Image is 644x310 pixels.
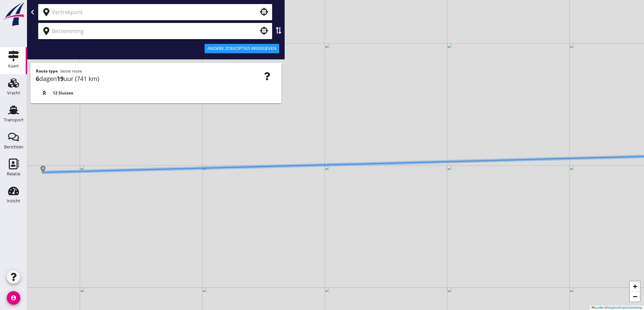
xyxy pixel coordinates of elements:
[630,281,640,291] a: Zoom in
[592,306,604,309] a: Leaflet
[40,166,46,172] img: Marker
[207,45,277,52] div: Andere zoekopties weergeven
[7,199,20,203] div: Inzicht
[36,68,58,74] strong: Route type
[605,306,605,309] span: |
[57,75,64,83] strong: 19
[53,90,73,96] span: 12 Sluizen
[36,74,276,83] div: dagen uur (741 km)
[7,91,20,95] div: Vracht
[590,306,644,310] div: © ©
[630,291,640,302] a: Zoom out
[633,292,637,301] span: −
[61,68,82,74] span: beste route
[633,282,637,290] span: +
[4,118,24,122] div: Transport
[4,145,23,149] div: Berichten
[52,26,249,36] input: Bestemming
[8,64,19,68] div: Kaart
[1,2,26,27] img: logo-small.a267ee39.svg
[7,172,20,176] div: Relatie
[621,306,642,309] a: OpenStreetMap
[36,75,39,83] strong: 6
[608,306,619,309] a: Mapbox
[7,291,20,305] i: account_circle
[52,7,249,18] input: Vertrekpunt
[205,44,279,53] button: Andere zoekopties weergeven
